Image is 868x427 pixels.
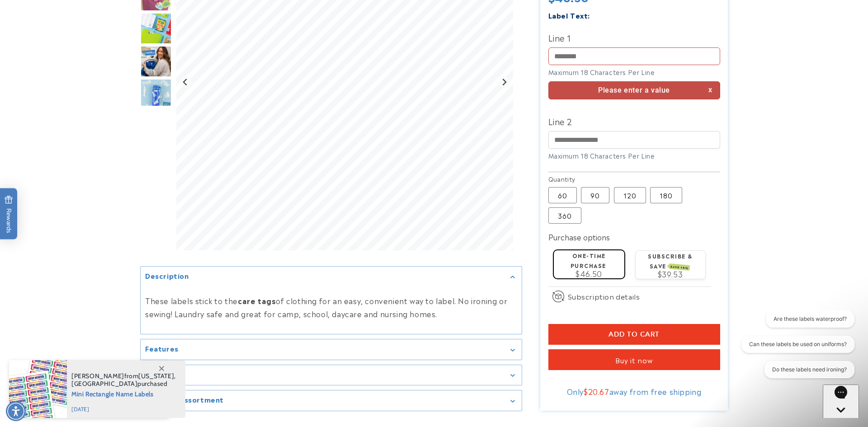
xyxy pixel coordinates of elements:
[548,81,720,100] div: Please enter a value
[731,310,859,386] iframe: Gorgias live chat conversation starters
[145,271,189,280] h2: Description
[138,372,174,380] span: [US_STATE]
[571,251,606,269] label: One-time purchase
[71,372,124,380] span: [PERSON_NAME]
[548,30,720,45] label: Line 1
[548,324,720,345] button: Add to cart
[548,151,720,160] div: Maximum 18 Characters Per Line
[548,231,610,242] label: Purchase options
[179,76,192,88] button: Previous slide
[140,79,172,110] div: Go to slide 7
[548,207,581,224] label: 360
[548,349,720,370] button: Buy it now
[71,405,176,413] span: [DATE]
[141,390,522,411] summary: Inclusive assortment
[140,46,172,77] img: Stick N' Wear® Labels - Label Land
[145,344,179,353] h2: Features
[71,388,176,399] span: Mini Rectangle Name Labels
[650,187,682,203] label: 180
[588,386,609,397] span: 20.67
[140,13,172,44] div: Go to slide 5
[141,339,522,360] summary: Features
[823,385,859,418] iframe: Gorgias live chat messenger
[141,267,522,287] summary: Description
[669,263,690,271] span: SAVE 15%
[548,114,720,128] label: Line 2
[581,187,609,203] label: 90
[609,330,660,338] span: Add to cart
[548,67,720,77] div: Maximum 18 Characters Per Line
[548,187,577,203] label: 60
[658,268,683,279] span: $39.53
[498,76,510,88] button: Next slide
[584,386,588,397] span: $
[71,372,176,388] span: from , purchased
[141,365,522,385] summary: Details
[145,294,517,320] p: These labels stick to the of clothing for an easy, convenient way to label. No ironing or sewing!...
[568,291,640,302] span: Subscription details
[648,252,693,269] label: Subscribe & save
[140,13,172,44] img: Stick N' Wear® Labels - Label Land
[548,387,720,396] div: Only away from free shipping
[548,174,576,183] legend: Quantity
[548,10,590,20] label: Label Text:
[5,195,13,233] span: Rewards
[140,46,172,77] div: Go to slide 6
[614,187,646,203] label: 120
[238,295,276,305] strong: care tags
[6,401,26,421] div: Accessibility Menu
[140,79,172,110] img: Stick N' Wear® Labels - Label Land
[71,380,137,388] span: [GEOGRAPHIC_DATA]
[576,268,602,279] span: $46.50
